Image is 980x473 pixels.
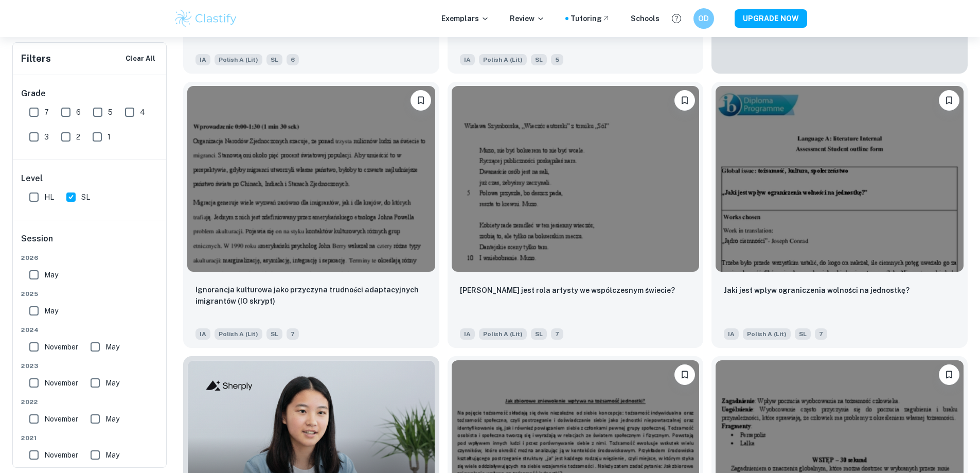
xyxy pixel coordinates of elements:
p: Review [510,13,545,24]
span: May [105,413,119,425]
span: May [105,377,119,389]
button: OD [693,8,714,29]
span: 7 [551,328,563,340]
button: Bookmark [411,90,431,111]
span: November [44,341,78,353]
img: Polish A (Lit) IA example thumbnail: Jaki jest wpływ ograniczenia wolności na [716,86,964,272]
h6: Grade [21,87,159,100]
span: 6 [287,54,299,65]
span: SL [795,328,811,340]
span: IA [724,328,739,340]
span: IA [195,54,210,65]
span: November [44,377,78,389]
a: BookmarkJaka jest rola artysty we współczesnym świecie?IAPolish A (Lit)SL7 [448,82,704,348]
button: UPGRADE NOW [735,9,807,28]
span: HL [44,191,54,203]
button: Bookmark [939,364,959,385]
span: May [105,341,119,353]
span: Polish A (Lit) [743,328,791,340]
span: Polish A (Lit) [215,54,262,65]
span: 2023 [21,361,159,371]
span: 5 [108,107,113,118]
span: SL [266,328,282,340]
span: May [44,305,58,317]
span: 7 [44,107,49,118]
span: Polish A (Lit) [479,328,527,340]
img: Clastify logo [173,8,239,29]
h6: Session [21,233,159,253]
h6: Filters [21,51,51,66]
span: SL [531,328,547,340]
span: November [44,413,78,425]
span: IA [460,328,475,340]
button: Help and Feedback [668,10,685,27]
a: BookmarkIgnorancja kulturowa jako przyczyna trudności adaptacyjnych imigrantów (IO skrypt)IAPolis... [183,82,439,348]
span: May [44,269,58,281]
span: 2024 [21,325,159,335]
button: Bookmark [939,90,959,111]
span: 2022 [21,397,159,407]
span: 2021 [21,433,159,443]
a: Schools [631,13,660,24]
span: 2025 [21,289,159,299]
button: Clear All [123,51,158,66]
span: Polish A (Lit) [215,328,262,340]
span: 7 [815,328,827,340]
p: Exemplars [441,13,489,24]
span: 5 [551,54,563,65]
h6: OD [698,13,709,24]
span: 4 [140,107,145,118]
span: May [105,449,119,461]
span: IA [195,328,210,340]
span: 7 [287,328,299,340]
span: 1 [108,131,111,143]
h6: Level [21,172,159,185]
a: BookmarkJaki jest wpływ ograniczenia wolności na jednostkę?IAPolish A (Lit)SL7 [711,82,968,348]
p: Jaka jest rola artysty we współczesnym świecie? [460,285,675,296]
span: 2026 [21,253,159,262]
span: 6 [76,107,81,118]
p: Ignorancja kulturowa jako przyczyna trudności adaptacyjnych imigrantów (IO skrypt) [195,284,427,307]
a: Tutoring [571,13,610,24]
span: 2 [76,131,80,143]
span: SL [81,191,90,203]
img: Polish A (Lit) IA example thumbnail: Jaka jest rola artysty we współczesnym ś [452,86,700,272]
p: Jaki jest wpływ ograniczenia wolności na jednostkę? [724,285,910,296]
span: 3 [44,131,49,143]
span: IA [460,54,475,65]
span: November [44,449,78,461]
button: Bookmark [674,364,695,385]
img: Polish A (Lit) IA example thumbnail: Ignorancja kulturowa jako przyczyna trud [187,86,435,272]
span: SL [266,54,282,65]
span: SL [531,54,547,65]
span: Polish A (Lit) [479,54,527,65]
button: Bookmark [674,90,695,111]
